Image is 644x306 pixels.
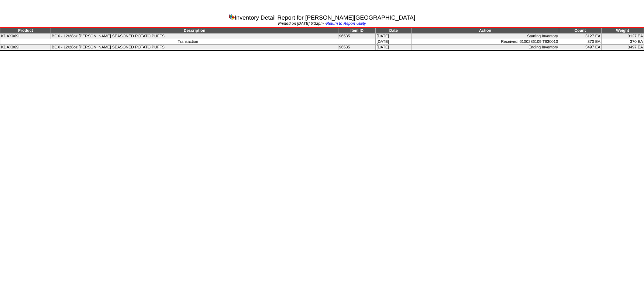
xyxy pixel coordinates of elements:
td: Date [376,28,411,34]
td: 370 EA [559,39,601,45]
td: Count [559,28,601,34]
td: Starting Inventory [411,34,559,39]
td: [DATE] [376,39,411,45]
td: Item ID [338,28,376,34]
td: Description [51,28,338,34]
td: Transaction [0,39,376,45]
td: Weight [601,28,644,34]
td: Product [0,28,51,34]
td: BOX - 12/28oz [PERSON_NAME] SEASONED POTATO PUFFS [51,34,338,39]
td: BOX - 12/28oz [PERSON_NAME] SEASONED POTATO PUFFS [51,45,338,51]
a: Return to Report Utility [326,21,366,26]
td: Received: 6100286109 T630010 [411,39,559,45]
td: 370 EA [601,39,644,45]
td: 3127 EA [559,34,601,39]
td: [DATE] [376,45,411,51]
td: KDAX069I [0,45,51,51]
td: 96535 [338,45,376,51]
td: 3497 EA [601,45,644,51]
td: Ending Inventory [411,45,559,51]
td: 3497 EA [559,45,601,51]
td: 96535 [338,34,376,39]
td: KDAX069I [0,34,51,39]
td: Action [411,28,559,34]
td: [DATE] [376,34,411,39]
img: graph.gif [229,14,235,20]
td: 3127 EA [601,34,644,39]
